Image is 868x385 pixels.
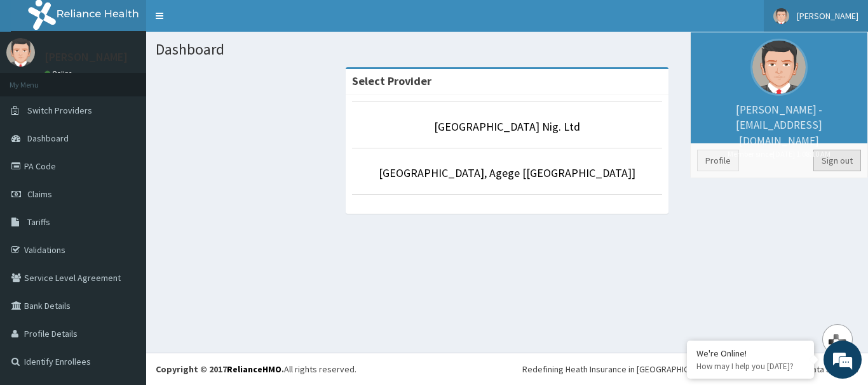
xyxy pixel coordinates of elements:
textarea: Type your message and hit 'Enter' [6,253,242,297]
p: [PERSON_NAME] - [EMAIL_ADDRESS][DOMAIN_NAME] [697,102,861,159]
footer: All rights reserved. [146,353,868,385]
span: Claims [27,188,52,200]
img: d_794563401_company_1708531726252_794563401 [24,63,51,95]
strong: Select Provider [352,74,431,88]
img: User Image [750,39,808,96]
div: Chat with us now [66,71,214,88]
h1: Dashboard [156,41,858,58]
div: We're Online! [696,348,804,359]
a: [GEOGRAPHIC_DATA], Agege [[GEOGRAPHIC_DATA]] [379,166,635,180]
div: Minimize live chat window [208,6,239,37]
a: Online [44,69,75,78]
strong: Copyright © 2017 . [156,363,284,375]
div: Redefining Heath Insurance in [GEOGRAPHIC_DATA] using Telemedicine and Data Science! [522,363,858,375]
p: [PERSON_NAME] [44,51,128,63]
img: svg+xml,%3Csvg%20xmlns%3D%22http%3A%2F%2Fwww.w3.org%2F2000%2Fsvg%22%20width%3D%2228%22%20height%3... [829,334,846,344]
small: Member since [DATE] 1:08:10 AM [697,148,861,159]
a: Profile [697,150,739,171]
span: Dashboard [27,133,69,144]
img: User Image [773,8,789,24]
a: RelianceHMO [227,363,281,375]
span: Switch Providers [27,105,92,116]
a: [GEOGRAPHIC_DATA] Nig. Ltd [434,119,580,134]
span: Tariffs [27,216,50,228]
img: User Image [6,38,35,67]
span: [PERSON_NAME] [797,10,858,22]
span: We're online! [74,113,175,241]
p: How may I help you today? [696,361,804,372]
a: Sign out [813,150,861,171]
